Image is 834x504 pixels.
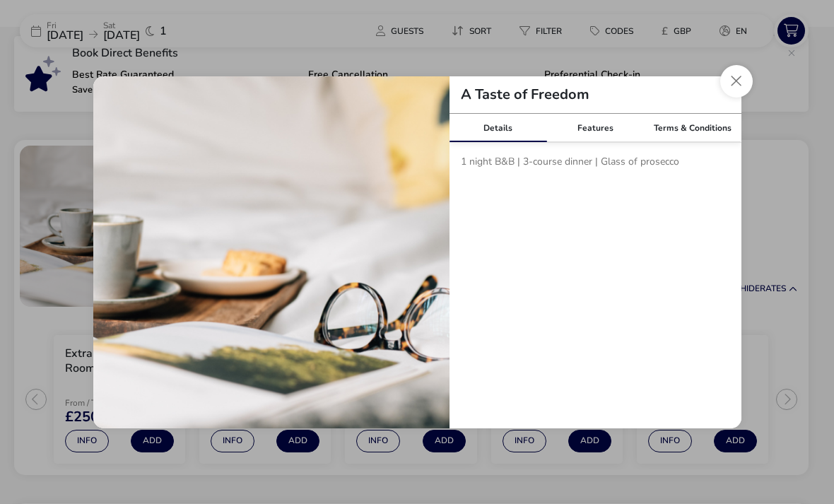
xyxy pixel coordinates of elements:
[450,88,601,102] h2: A Taste of Freedom
[450,114,547,142] div: Details
[644,114,741,142] div: Terms & Conditions
[546,114,644,142] div: Features
[461,154,730,175] p: 1 night B&B | 3-course dinner | Glass of prosecco
[720,65,753,98] button: Close modal
[93,76,741,428] div: tariffDetails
